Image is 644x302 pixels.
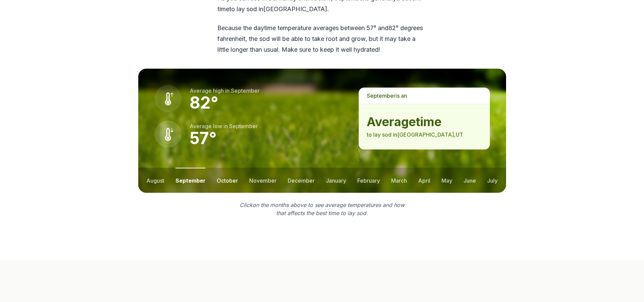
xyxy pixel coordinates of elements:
[217,168,238,193] button: october
[217,23,427,55] p: Because the daytime temperature averages between 57 ° and 82 ° degrees fahrenheit, the sod will b...
[463,168,476,193] button: june
[190,93,218,113] strong: 82 °
[367,115,481,129] strong: average time
[236,201,409,217] p: Click on the months above to see average temperatures and how that affects the best time to lay sod.
[357,168,380,193] button: february
[249,168,277,193] button: november
[229,123,258,130] span: september
[231,87,260,94] span: september
[190,122,258,130] p: Average low in
[175,168,206,193] button: september
[190,87,260,95] p: Average high in
[326,168,346,193] button: january
[442,168,452,193] button: may
[359,88,490,104] p: is a n
[418,168,430,193] button: april
[146,168,164,193] button: august
[190,128,217,148] strong: 57 °
[367,92,396,99] span: september
[487,168,498,193] button: july
[391,168,407,193] button: march
[288,168,315,193] button: december
[367,131,481,139] p: to lay sod in [GEOGRAPHIC_DATA] , UT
